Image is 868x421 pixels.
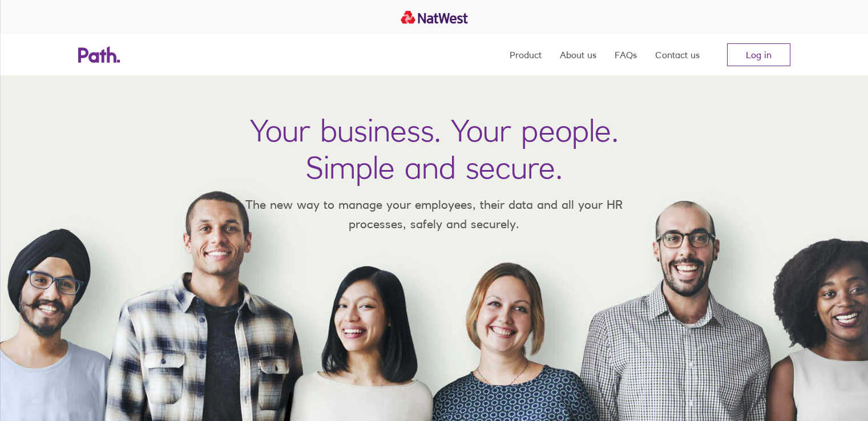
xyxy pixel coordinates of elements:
[250,112,619,186] h1: Your business. Your people. Simple and secure.
[615,34,637,75] a: FAQs
[560,34,596,75] a: About us
[229,195,640,233] p: The new way to manage your employees, their data and all your HR processes, safely and securely.
[655,34,700,75] a: Contact us
[510,34,542,75] a: Product
[727,43,790,66] a: Log in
